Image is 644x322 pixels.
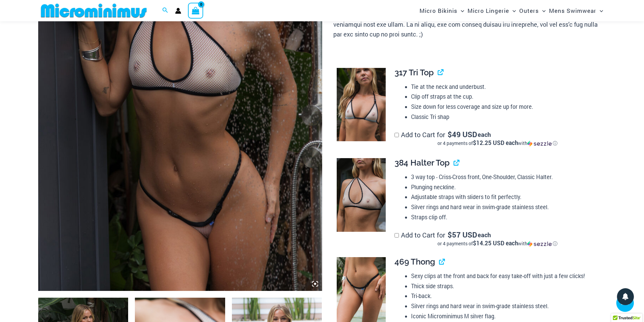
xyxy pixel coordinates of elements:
[518,2,547,19] a: OutersMenu ToggleMenu Toggle
[411,172,600,182] li: 3 way top - Criss-Cross front, One-Shoulder, Classic Halter.
[411,291,600,301] li: Tri-back.
[478,131,491,138] span: each
[395,130,600,147] label: Add to Cart for
[395,140,600,147] div: or 4 payments of with
[549,2,596,19] span: Mens Swimwear
[395,230,600,247] label: Add to Cart for
[547,2,605,19] a: Mens SwimwearMenu ToggleMenu Toggle
[420,2,457,19] span: Micro Bikinis
[162,6,168,15] a: Search icon link
[473,239,518,247] span: $14.25 USD each
[395,240,600,247] div: or 4 payments of with
[448,231,477,238] span: 57 USD
[448,131,477,138] span: 49 USD
[417,1,606,20] nav: Site Navigation
[411,202,600,212] li: Silver rings and hard wear in swim-grade stainless steel.
[527,141,552,147] img: Sezzle
[38,3,149,18] img: MM SHOP LOGO FLAT
[411,182,600,192] li: Plunging neckline.
[411,271,600,281] li: Sexy clips at the front and back for easy take-off with just a few clicks!
[395,68,434,77] span: 317 Tri Top
[468,2,509,19] span: Micro Lingerie
[478,231,491,238] span: each
[596,2,603,19] span: Menu Toggle
[418,2,466,19] a: Micro BikinisMenu ToggleMenu Toggle
[539,2,546,19] span: Menu Toggle
[411,301,600,311] li: Silver rings and hard wear in swim-grade stainless steel.
[411,92,600,102] li: Clip off straps at the cup.
[411,192,600,202] li: Adjustable straps with sliders to fit perfectly.
[473,139,518,147] span: $12.25 USD each
[337,68,386,142] img: Trade Winds Ivory/Ink 317 Top
[395,158,450,168] span: 384 Halter Top
[395,257,435,267] span: 469 Thong
[457,2,464,19] span: Menu Toggle
[411,102,600,112] li: Size down for less coverage and size up for more.
[175,8,181,14] a: Account icon link
[466,2,518,19] a: Micro LingerieMenu ToggleMenu Toggle
[448,230,452,240] span: $
[337,158,386,232] img: Trade Winds Ivory/Ink 384 Top
[411,112,600,122] li: Classic Tri shap
[519,2,539,19] span: Outers
[411,311,600,321] li: Iconic Microminimus M silver flag.
[411,281,600,291] li: Thick side straps.
[395,240,600,247] div: or 4 payments of$14.25 USD eachwithSezzle Click to learn more about Sezzle
[448,129,452,139] span: $
[411,212,600,222] li: Straps clip off.
[395,133,399,137] input: Add to Cart for$49 USD eachor 4 payments of$12.25 USD eachwithSezzle Click to learn more about Se...
[527,241,552,247] img: Sezzle
[395,233,399,238] input: Add to Cart for$57 USD eachor 4 payments of$14.25 USD eachwithSezzle Click to learn more about Se...
[395,140,600,147] div: or 4 payments of$12.25 USD eachwithSezzle Click to learn more about Sezzle
[509,2,516,19] span: Menu Toggle
[188,3,204,18] a: View Shopping Cart, empty
[411,82,600,92] li: Tie at the neck and underbust.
